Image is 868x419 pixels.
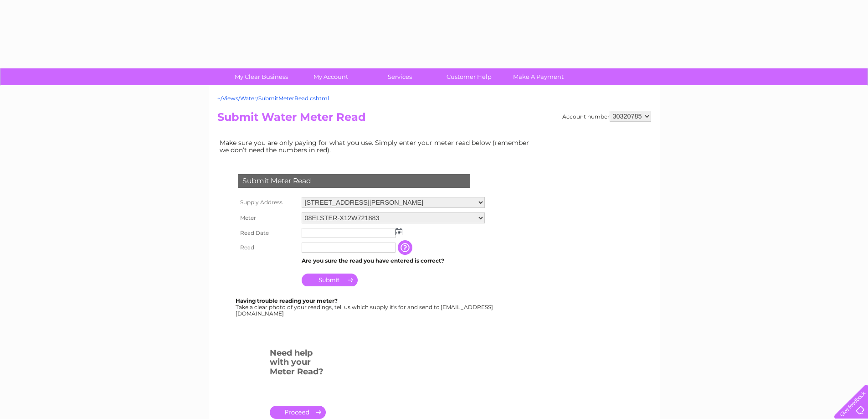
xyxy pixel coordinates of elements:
h3: Need help with your Meter Read? [270,347,326,381]
div: Account number [562,111,651,122]
th: Supply Address [236,195,299,210]
div: Take a clear photo of your readings, tell us which supply it's for and send to [EMAIL_ADDRESS][DO... [236,298,494,316]
td: Make sure you are only paying for what you use. Simply enter your meter read below (remember we d... [217,137,536,156]
input: Submit [302,274,358,286]
a: Make A Payment [501,68,576,85]
input: Information [398,240,414,255]
th: Read [236,240,299,255]
div: Submit Meter Read [238,174,470,188]
a: My Clear Business [224,68,299,85]
td: Are you sure the read you have entered is correct? [299,255,487,267]
a: My Account [293,68,368,85]
a: Customer Help [431,68,507,85]
a: ~/Views/Water/SubmitMeterRead.cshtml [217,95,329,102]
b: Having trouble reading your meter? [236,297,338,304]
th: Read Date [236,226,299,240]
h2: Submit Water Meter Read [217,111,651,128]
a: . [270,406,326,419]
th: Meter [236,210,299,226]
a: Services [362,68,437,85]
img: ... [395,228,402,235]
